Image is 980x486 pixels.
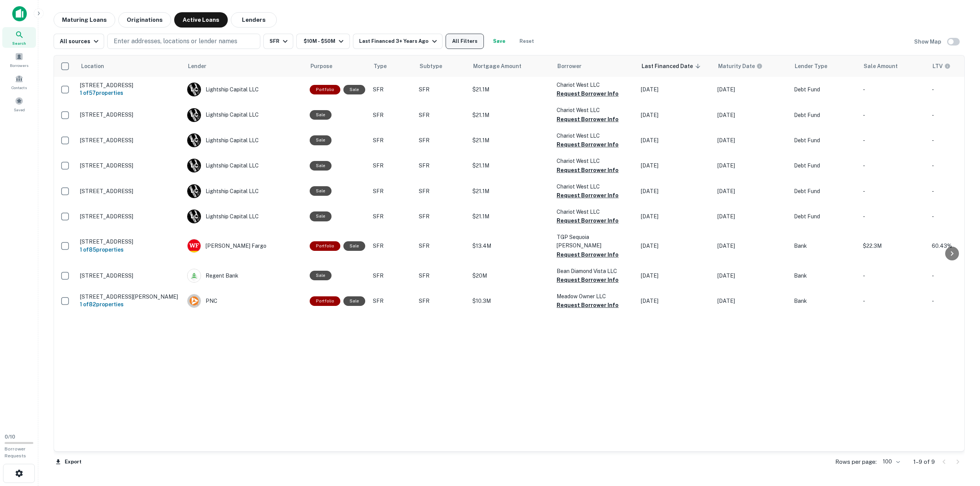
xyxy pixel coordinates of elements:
p: L C [191,136,198,144]
p: SFR [419,161,465,170]
div: Search [2,27,36,48]
p: [DATE] [717,242,786,250]
p: 1–9 of 9 [913,457,935,466]
p: $21.1M [472,212,549,221]
p: [STREET_ADDRESS] [80,213,180,220]
p: [STREET_ADDRESS] [80,111,180,118]
img: picture [188,269,201,282]
div: 100 [880,456,901,467]
div: Lightship Capital LLC [187,108,302,122]
button: Active Loans [174,12,228,28]
p: [STREET_ADDRESS] [80,137,180,144]
img: picture [188,294,201,307]
p: [DATE] [641,297,710,305]
div: Sale [310,135,332,145]
div: Sale [310,271,332,280]
span: - [932,112,934,118]
div: Sale [343,85,365,94]
button: Export [54,456,83,468]
div: This is a portfolio loan with 85 properties [310,241,340,251]
p: [DATE] [717,136,786,145]
div: Maturity dates displayed may be estimated. Please contact the lender for the most accurate maturi... [718,62,763,70]
p: [DATE] [717,271,786,280]
span: Purpose [310,62,342,71]
p: [DATE] [717,297,786,305]
span: - [932,188,934,194]
span: Maturity dates displayed may be estimated. Please contact the lender for the most accurate maturi... [718,62,773,70]
h6: Maturity Date [718,62,755,70]
p: $20M [472,271,549,280]
div: Sale [343,241,365,251]
th: Subtype [415,55,469,77]
button: Request Borrower Info [557,89,619,98]
p: - [863,161,924,170]
p: SFR [373,271,411,280]
button: Request Borrower Info [557,216,619,225]
h6: 1 of 85 properties [80,245,180,254]
p: Bank [794,271,855,280]
span: - [932,86,934,93]
button: All Filters [446,34,484,49]
p: - [863,187,924,195]
p: SFR [373,212,411,221]
th: Maturity dates displayed may be estimated. Please contact the lender for the most accurate maturi... [714,55,790,77]
p: Rows per page: [835,457,877,466]
button: Request Borrower Info [557,275,619,284]
div: Lightship Capital LLC [187,133,302,147]
p: [DATE] [641,242,710,250]
div: Lightship Capital LLC [187,210,302,223]
p: [STREET_ADDRESS] [80,272,180,279]
span: Type [374,62,387,71]
p: Enter addresses, locations or lender names [114,37,237,46]
div: Regent Bank [187,269,302,283]
div: Lightship Capital LLC [187,83,302,96]
p: SFR [419,136,465,145]
button: Request Borrower Info [557,166,619,175]
span: Borrowers [10,62,28,68]
p: Chariot West LLC [557,157,633,165]
p: SFR [419,212,465,221]
div: Sale [343,296,365,306]
p: Bean Diamond Vista LLC [557,267,633,275]
p: L C [191,86,198,94]
p: $21.1M [472,187,549,195]
span: - [932,213,934,219]
p: $21.1M [472,161,549,170]
button: Last Financed 3+ Years Ago [353,34,442,49]
p: SFR [373,297,411,305]
button: Reset [514,34,539,49]
button: Lenders [231,12,277,28]
p: SFR [373,187,411,195]
button: Maturing Loans [54,12,115,28]
button: Request Borrower Info [557,301,619,310]
a: Borrowers [2,49,36,70]
p: $21.1M [472,136,549,145]
p: [DATE] [641,161,710,170]
p: [DATE] [641,212,710,221]
th: Purpose [306,55,369,77]
a: Contacts [2,72,36,92]
p: Debt Fund [794,161,855,170]
p: TGP Sequoia [PERSON_NAME] [557,233,633,250]
p: Debt Fund [794,85,855,94]
p: $10.3M [472,297,549,305]
span: Lender [188,62,206,71]
iframe: Chat Widget [942,425,980,462]
p: SFR [419,297,465,305]
p: Chariot West LLC [557,81,633,89]
span: - [932,163,934,169]
div: Sale [310,110,332,120]
p: Chariot West LLC [557,106,633,114]
div: Saved [2,94,36,114]
span: Sale Amount [864,62,908,71]
p: Bank [794,242,855,250]
p: $13.4M [472,242,549,250]
p: Bank [794,297,855,305]
div: Sale [310,186,332,196]
th: Lender Type [790,55,859,77]
p: SFR [419,187,465,195]
button: All sources [54,34,104,49]
p: [DATE] [641,271,710,280]
p: L C [191,213,198,221]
